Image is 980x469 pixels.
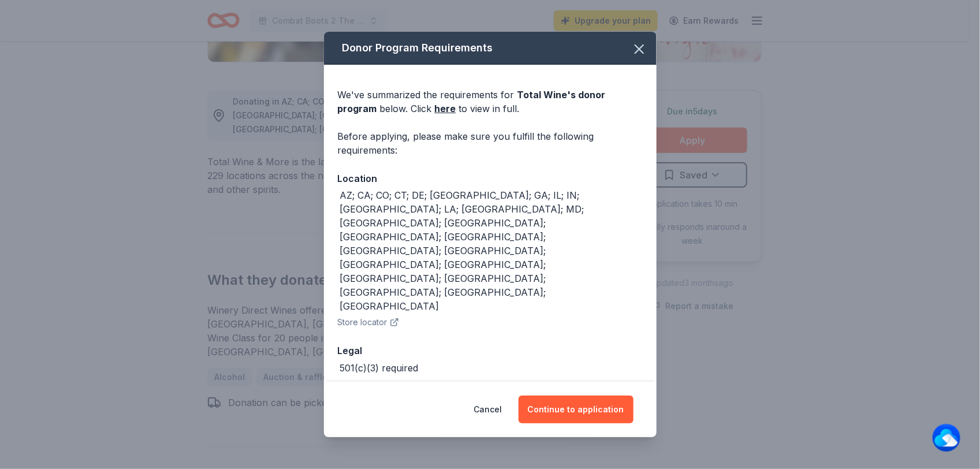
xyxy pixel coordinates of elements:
div: We've summarized the requirements for below. Click to view in full. [338,88,643,116]
div: 501(c)(3) required [340,361,419,375]
div: Donor Program Requirements [324,32,657,65]
a: here [435,102,456,116]
button: Store locator [338,315,399,329]
button: Cancel [474,396,502,423]
div: Legal [338,343,643,358]
div: AZ; CA; CO; CT; DE; [GEOGRAPHIC_DATA]; GA; IL; IN; [GEOGRAPHIC_DATA]; LA; [GEOGRAPHIC_DATA]; MD; ... [340,188,643,313]
div: Before applying, please make sure you fulfill the following requirements: [338,129,643,157]
div: Location [338,171,643,186]
button: Continue to application [519,396,634,423]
